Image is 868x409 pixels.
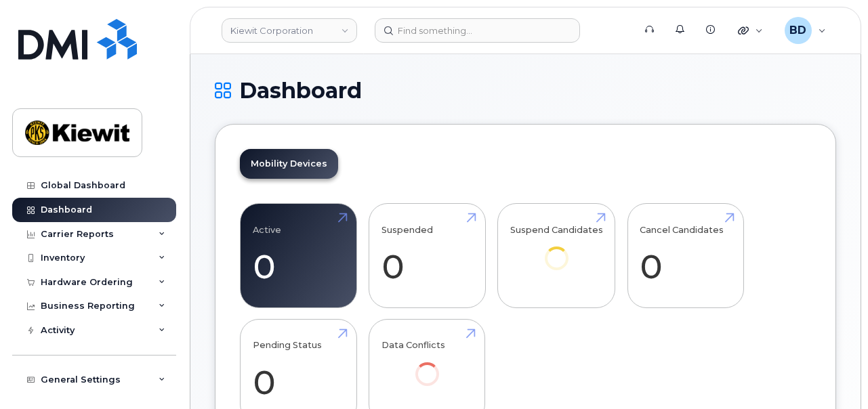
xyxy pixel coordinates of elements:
h1: Dashboard [215,79,836,102]
a: Data Conflicts [381,326,473,404]
a: Active 0 [253,211,344,301]
a: Cancel Candidates 0 [640,211,731,301]
a: Suspended 0 [381,211,473,301]
a: Mobility Devices [240,149,338,179]
a: Suspend Candidates [510,211,603,289]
